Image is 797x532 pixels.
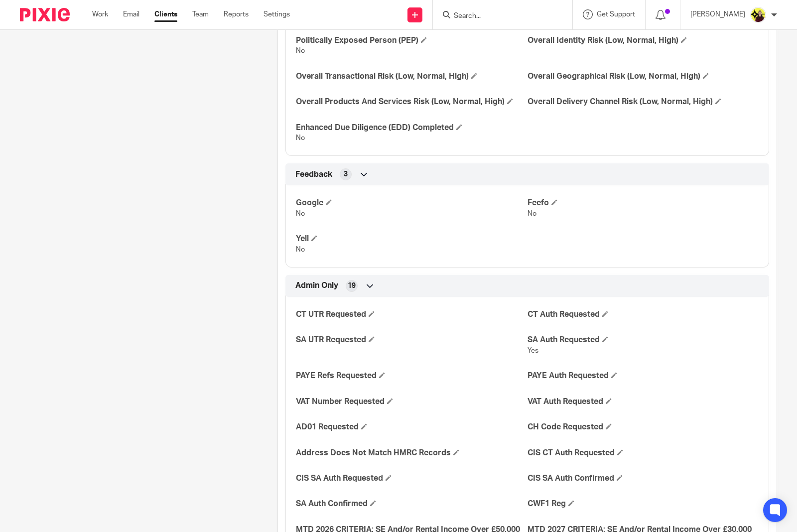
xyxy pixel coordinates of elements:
img: Pixie [20,8,70,21]
h4: CT Auth Requested [528,309,759,320]
h4: Feefo [528,198,759,208]
h4: CIS SA Auth Requested [296,473,527,484]
span: Yes [528,347,538,354]
a: Email [123,9,139,19]
a: Settings [264,9,290,19]
h4: Overall Identity Risk (Low, Normal, High) [528,35,759,46]
span: No [296,210,305,217]
span: Admin Only [295,280,338,291]
input: Search [453,12,542,21]
span: No [296,47,305,54]
h4: Overall Delivery Channel Risk (Low, Normal, High) [528,97,759,107]
a: Clients [154,9,177,19]
span: 19 [348,281,356,291]
h4: Overall Transactional Risk (Low, Normal, High) [296,71,527,82]
h4: Overall Products And Services Risk (Low, Normal, High) [296,97,527,107]
h4: SA UTR Requested [296,335,527,345]
h4: Politically Exposed Person (PEP) [296,35,527,46]
span: Feedback [295,169,332,180]
span: No [296,134,305,141]
a: Work [92,9,108,19]
span: 3 [344,169,348,179]
h4: CH Code Requested [528,422,759,432]
h4: SA Auth Requested [528,335,759,345]
span: No [296,246,305,253]
h4: Address Does Not Match HMRC Records [296,448,527,458]
h4: Enhanced Due Diligence (EDD) Completed [296,123,527,133]
h4: CT UTR Requested [296,309,527,320]
img: Megan-Starbridge.jpg [750,7,766,23]
h4: CIS SA Auth Confirmed [528,473,759,484]
h4: PAYE Auth Requested [528,371,759,381]
p: [PERSON_NAME] [690,9,745,19]
span: Get Support [597,11,635,18]
h4: PAYE Refs Requested [296,371,527,381]
h4: CWF1 Reg [528,499,759,509]
h4: CIS CT Auth Requested [528,448,759,458]
h4: AD01 Requested [296,422,527,432]
h4: SA Auth Confirmed [296,499,527,509]
h4: Google [296,198,527,208]
h4: VAT Auth Requested [528,397,759,407]
a: Reports [224,9,249,19]
span: No [528,210,536,217]
h4: VAT Number Requested [296,397,527,407]
h4: Yell [296,234,527,244]
h4: Overall Geographical Risk (Low, Normal, High) [528,71,759,82]
a: Team [192,9,209,19]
